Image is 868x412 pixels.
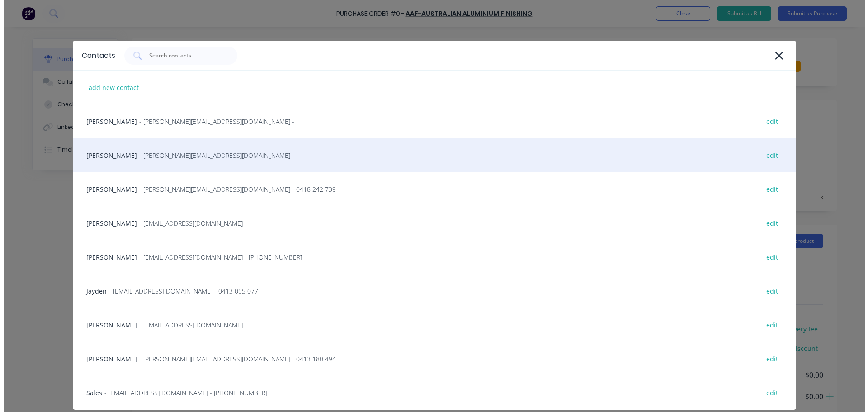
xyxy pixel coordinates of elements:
div: edit [758,250,779,264]
span: - [EMAIL_ADDRESS][DOMAIN_NAME] - 0413 055 077 [105,286,255,296]
input: Search contacts... [145,51,220,60]
div: edit [758,284,779,298]
div: [PERSON_NAME] [69,138,793,172]
span: - [PERSON_NAME][EMAIL_ADDRESS][DOMAIN_NAME] - [136,151,291,160]
span: - [EMAIL_ADDRESS][DOMAIN_NAME] - [136,320,243,330]
div: edit [758,216,779,230]
div: [PERSON_NAME] [69,240,793,274]
div: [PERSON_NAME] [69,172,793,206]
div: edit [758,114,779,128]
div: Sales [69,376,793,410]
div: [PERSON_NAME] [69,308,793,342]
div: edit [758,352,779,366]
div: edit [758,182,779,196]
div: edit [758,386,779,400]
div: Contacts [78,50,112,61]
div: add new contact [80,81,140,95]
div: [PERSON_NAME] [69,206,793,240]
span: - [EMAIL_ADDRESS][DOMAIN_NAME] - [PHONE_NUMBER] [101,388,264,398]
span: - [PERSON_NAME][EMAIL_ADDRESS][DOMAIN_NAME] - [136,117,291,126]
div: [PERSON_NAME] [69,342,793,376]
div: edit [758,148,779,162]
div: [PERSON_NAME] [69,104,793,138]
span: - [PERSON_NAME][EMAIL_ADDRESS][DOMAIN_NAME] - 0418 242 739 [136,185,332,194]
span: - [EMAIL_ADDRESS][DOMAIN_NAME] - [136,218,243,228]
div: edit [758,318,779,332]
span: - [EMAIL_ADDRESS][DOMAIN_NAME] - [PHONE_NUMBER] [136,252,298,262]
span: - [PERSON_NAME][EMAIL_ADDRESS][DOMAIN_NAME] - 0413 180 494 [136,354,332,364]
div: Jayden [69,274,793,308]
